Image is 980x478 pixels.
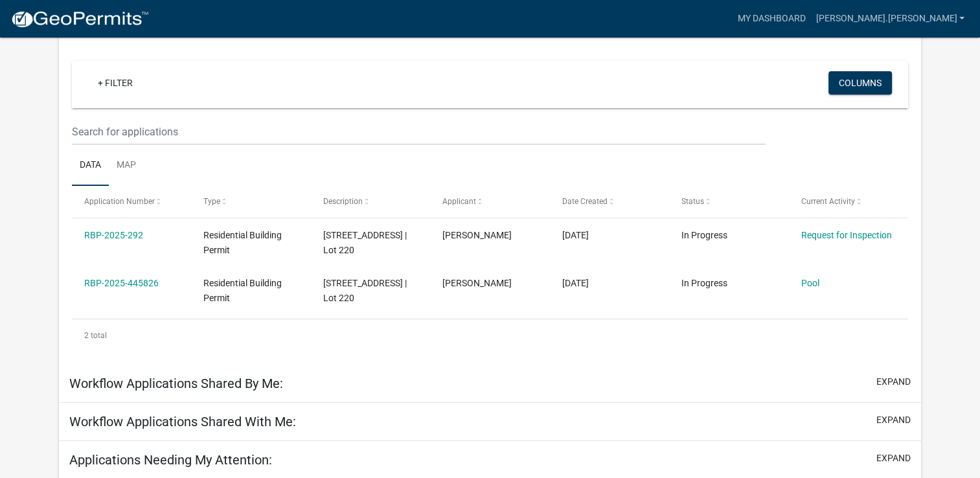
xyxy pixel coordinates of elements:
[442,230,512,240] span: Timothy A Nally
[562,278,589,288] span: 07/07/2025
[87,71,143,95] a: + Filter
[72,319,909,352] div: 2 total
[801,278,819,288] a: Pool
[69,414,296,429] h5: Workflow Applications Shared With Me:
[109,145,144,187] a: Map
[203,278,282,303] span: Residential Building Permit
[562,230,589,240] span: 08/02/2025
[801,197,854,206] span: Current Activity
[430,186,549,217] datatable-header-cell: Applicant
[84,278,159,288] a: RBP-2025-445826
[311,186,430,217] datatable-header-cell: Description
[84,230,143,240] a: RBP-2025-292
[732,6,810,31] a: My Dashboard
[876,413,911,427] button: expand
[549,186,668,217] datatable-header-cell: Date Created
[442,197,476,206] span: Applicant
[203,197,220,206] span: Type
[84,197,155,206] span: Application Number
[681,278,727,288] span: In Progress
[681,230,727,240] span: In Progress
[323,230,407,255] span: 5436 Sky Ridge Rd, Charlestown, IN 47111 | Lot 220
[788,186,907,217] datatable-header-cell: Current Activity
[828,71,892,95] button: Columns
[69,452,272,468] h5: Applications Needing My Attention:
[669,186,788,217] datatable-header-cell: Status
[323,278,407,303] span: 5436 Sky Ridge Rd, Charlestown, IN 47111 | Lot 220
[72,186,191,217] datatable-header-cell: Application Number
[323,197,363,206] span: Description
[810,6,970,31] a: [PERSON_NAME].[PERSON_NAME]
[876,451,911,465] button: expand
[203,230,282,255] span: Residential Building Permit
[72,145,109,187] a: Data
[69,376,283,391] h5: Workflow Applications Shared By Me:
[562,197,608,206] span: Date Created
[72,119,766,145] input: Search for applications
[59,38,922,365] div: collapse
[801,230,891,240] a: Request for Inspection
[876,375,911,389] button: expand
[442,278,512,288] span: Timothy A Nally
[681,197,704,206] span: Status
[191,186,310,217] datatable-header-cell: Type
